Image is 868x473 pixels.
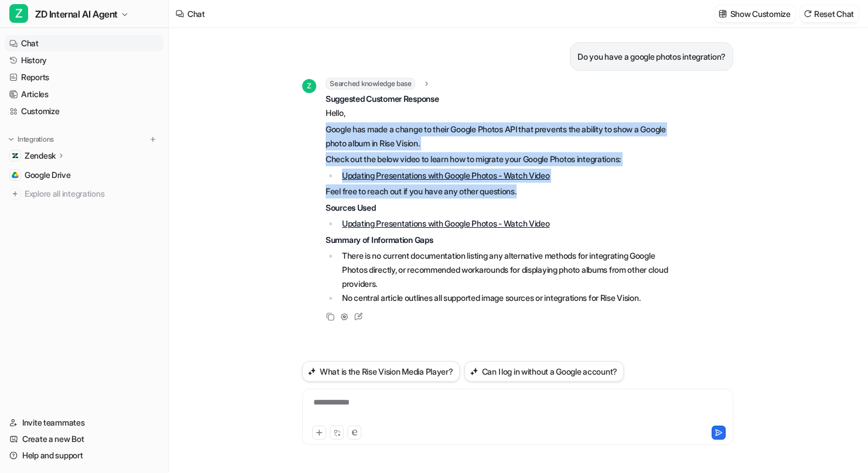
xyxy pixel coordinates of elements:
img: reset [804,9,812,18]
p: Integrations [18,135,54,144]
p: Do you have a google photos integration? [577,50,726,64]
p: Check out the below video to learn how to migrate your Google Photos integrations: [326,152,668,166]
li: No central article outlines all supported image sources or integrations for Rise Vision. [339,291,668,305]
img: explore all integrations [9,188,21,200]
span: Explore all integrations [25,184,159,203]
a: Explore all integrations [5,186,163,202]
p: Zendesk [25,150,56,162]
a: Articles [5,86,163,102]
a: Invite teammates [5,414,163,431]
a: Updating Presentations with Google Photos - Watch Video [342,218,550,228]
strong: Sources Used [326,203,376,212]
button: Integrations [5,133,57,145]
button: Show Customize [715,5,795,22]
img: customize [719,9,727,18]
a: Google DriveGoogle Drive [5,167,163,183]
span: Google Drive [25,169,71,181]
p: Google has made a change to their Google Photos API that prevents the ability to show a Google ph... [326,122,668,150]
img: menu_add.svg [149,135,157,143]
button: Reset Chat [800,5,859,22]
span: ZD Internal AI Agent [35,6,118,22]
a: Create a new Bot [5,431,163,447]
span: Z [9,4,28,23]
p: Feel free to reach out if you have any other questions. [326,184,668,198]
a: Help and support [5,447,163,464]
img: Zendesk [12,152,19,159]
strong: Summary of Information Gaps [326,235,433,245]
span: Z [302,79,316,93]
span: Searched knowledge base [326,78,415,90]
a: Customize [5,103,163,119]
div: Chat [187,8,205,20]
strong: Suggested Customer Response [326,94,439,104]
button: Can I log in without a Google account? [464,361,624,382]
p: Show Customize [730,8,791,20]
a: Reports [5,69,163,85]
p: Hello, [326,92,668,120]
img: Google Drive [12,172,19,179]
button: What is the Rise Vision Media Player? [302,361,460,382]
li: There is no current documentation listing any alternative methods for integrating Google Photos d... [339,249,668,291]
a: Chat [5,35,163,52]
a: History [5,52,163,68]
img: expand menu [7,135,15,143]
a: Updating Presentations with Google Photos - Watch Video [342,170,550,180]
